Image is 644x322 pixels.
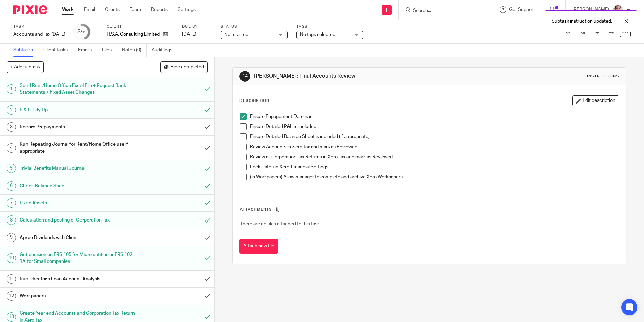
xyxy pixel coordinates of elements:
[7,233,16,242] div: 9
[43,44,73,57] a: Client tasks
[7,61,44,73] button: + Add subtask
[77,28,87,36] div: 8
[7,84,16,94] div: 1
[250,174,619,180] p: (In Workpapers) Allow manager to complete and archive Xero Workpapers
[105,6,120,13] a: Clients
[240,222,321,226] span: There are no files attached to this task.
[250,164,619,170] p: Lock Dates in Xero-Financial Settings
[239,71,250,82] div: 14
[221,24,288,29] label: Status
[572,95,619,106] button: Edit description
[130,6,141,13] a: Team
[7,215,16,225] div: 8
[13,44,38,57] a: Subtasks
[20,122,136,132] h1: Record Prepayments
[20,81,136,98] h1: Send Rent/Home Office Excel File + Request Bank Statements + Fixed Asset Changes
[7,198,16,208] div: 7
[62,6,74,13] a: Work
[170,65,204,70] span: Hide completed
[20,139,136,156] h1: Run Repeating Journal for Rent/Home Office use if appropriate
[20,250,136,267] h1: Get decision on FRS 105 for Micro entities or FRS 102 1A for Small companies
[7,105,16,115] div: 2
[107,31,160,38] p: H.S.A. Consulting Limited
[7,312,16,322] div: 13
[20,105,136,115] h1: P & L Tidy Up
[552,18,612,25] p: Subtask instruction updated.
[182,32,196,37] span: [DATE]
[612,5,623,15] img: Munro%20Partners-3202.jpg
[152,44,177,57] a: Audit logs
[107,24,174,29] label: Client
[7,274,16,284] div: 11
[250,113,619,120] p: Ensure Engagement Date is in
[160,61,208,73] button: Hide completed
[20,233,136,243] h1: Agree Dividends with Client
[587,74,619,79] div: Instructions
[224,32,248,37] span: Not started
[13,24,65,29] label: Task
[20,291,136,301] h1: Workpapers
[20,163,136,173] h1: Trivial Benefits Manual Journal
[254,73,444,80] h1: [PERSON_NAME]: Final Accounts Review
[20,198,136,208] h1: Fixed Assets
[300,32,335,37] span: No tags selected
[20,215,136,225] h1: Calculation and posting of Corporation Tax
[239,239,278,254] button: Attach new file
[7,143,16,153] div: 4
[122,44,147,57] a: Notes (0)
[182,24,212,29] label: Due by
[250,123,619,130] p: Ensure Detailed P&L is included
[78,44,97,57] a: Emails
[84,6,95,13] a: Email
[250,144,619,150] p: Review Accounts in Xero Tax and mark as Reviewed
[13,31,65,38] div: Accounts and Tax [DATE]
[102,44,117,57] a: Files
[7,122,16,132] div: 3
[240,208,272,211] span: Attachments
[20,274,136,284] h1: Run Director's Loan Account Analysis
[7,253,16,263] div: 10
[178,6,196,13] a: Settings
[13,31,65,38] div: Accounts and Tax 31 Dec 2024
[20,181,136,191] h1: Check Balance Sheet
[239,98,269,104] p: Description
[296,24,363,29] label: Tags
[250,154,619,160] p: Review all Corporation Tax Returns in Xero Tax and mark as Reviewed
[13,5,47,14] img: Pixie
[7,164,16,173] div: 5
[80,30,87,34] small: /19
[250,133,619,140] p: Ensure Detailed Balance Sheet is included (if appropriate)
[7,291,16,301] div: 12
[151,6,168,13] a: Reports
[7,181,16,191] div: 6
